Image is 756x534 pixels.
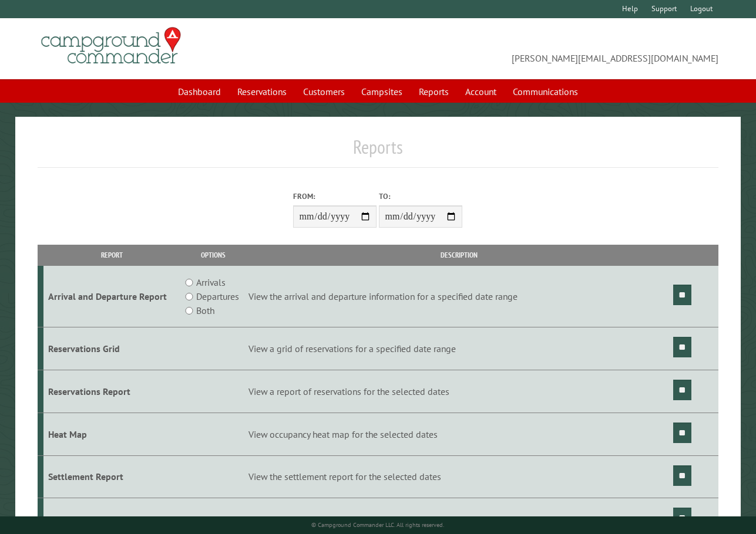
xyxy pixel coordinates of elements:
label: To: [379,191,462,202]
label: Departures [196,289,239,303]
label: Arrivals [196,275,226,289]
label: Both [196,303,214,317]
a: Reservations [230,80,294,103]
h1: Reports [38,136,718,168]
th: Report [43,245,180,265]
td: View a grid of reservations for a specified date range [246,327,671,370]
small: © Campground Commander LLC. All rights reserved. [311,521,444,529]
td: Arrival and Departure Report [43,266,180,327]
th: Options [180,245,247,265]
a: Account [458,80,503,103]
td: View a report of reservations for the selected dates [246,370,671,413]
a: Dashboard [171,80,228,103]
img: Campground Commander [38,23,184,69]
th: Description [246,245,671,265]
td: View occupancy heat map for the selected dates [246,413,671,455]
a: Customers [296,80,352,103]
label: From: [293,191,377,202]
a: Campsites [354,80,409,103]
td: Heat Map [43,413,180,455]
td: Settlement Report [43,455,180,498]
a: Communications [506,80,585,103]
td: Reservations Report [43,370,180,413]
span: [PERSON_NAME][EMAIL_ADDRESS][DOMAIN_NAME] [378,32,718,65]
a: Reports [412,80,456,103]
td: Reservations Grid [43,327,180,370]
td: View the arrival and departure information for a specified date range [246,266,671,327]
td: View the settlement report for the selected dates [246,455,671,498]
